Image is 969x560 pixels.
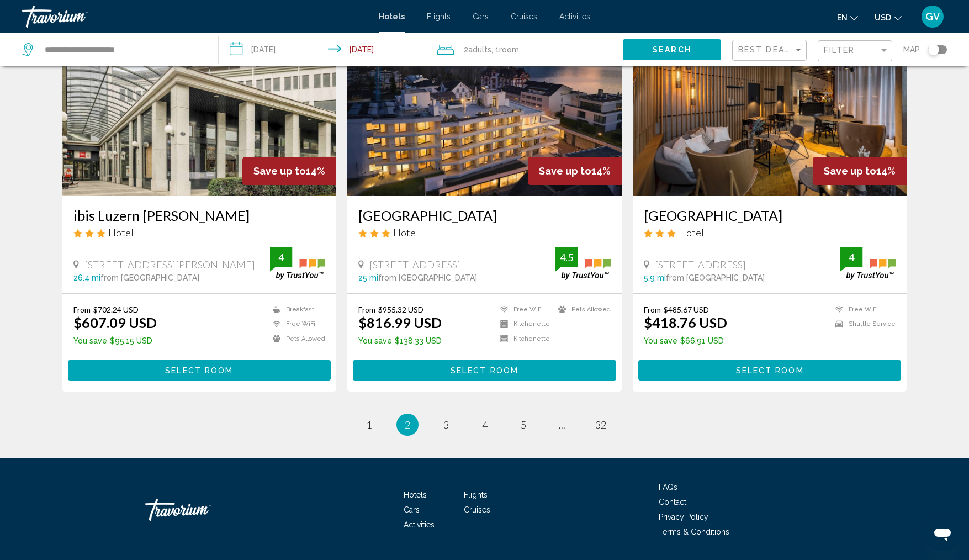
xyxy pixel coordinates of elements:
[824,165,876,177] span: Save up to
[451,366,518,375] span: Select Room
[267,334,325,344] li: Pets Allowed
[464,505,490,514] a: Cruises
[837,13,848,22] span: en
[253,165,306,177] span: Save up to
[539,165,591,177] span: Save up to
[875,13,891,22] span: USD
[738,46,803,55] mat-select: Sort by
[73,314,157,331] ins: $607.09 USD
[358,226,611,239] div: 3 star Hotel
[93,305,139,314] del: $702.24 USD
[659,527,729,536] a: Terms & Conditions
[659,483,677,492] a: FAQs
[638,360,902,381] button: Select Room
[918,5,947,28] button: User Menu
[511,12,537,21] span: Cruises
[875,9,902,25] button: Change currency
[270,251,292,264] div: 4
[644,314,727,331] ins: $418.76 USD
[655,258,746,271] span: [STREET_ADDRESS]
[62,19,337,196] img: Hotel image
[813,157,907,185] div: 14%
[358,336,442,345] p: $138.33 USD
[464,42,491,57] span: 2
[464,490,488,499] a: Flights
[358,336,392,345] span: You save
[644,207,896,224] a: [GEOGRAPHIC_DATA]
[358,305,375,314] span: From
[830,305,896,314] li: Free WiFi
[347,19,622,196] img: Hotel image
[555,247,611,279] img: trustyou-badge.svg
[379,12,405,21] a: Hotels
[555,251,578,264] div: 4.5
[633,19,907,196] a: Hotel image
[824,46,855,55] span: Filter
[659,498,686,506] a: Contact
[267,305,325,314] li: Breakfast
[358,207,611,224] a: [GEOGRAPHIC_DATA]
[242,157,336,185] div: 14%
[468,45,491,54] span: Adults
[925,11,940,22] span: GV
[267,319,325,329] li: Free WiFi
[818,40,892,62] button: Filter
[679,226,704,239] span: Hotel
[837,9,858,25] button: Change language
[404,490,427,499] a: Hotels
[644,273,666,282] span: 5.9 mi
[62,414,907,436] ul: Pagination
[353,360,616,381] button: Select Room
[903,42,920,57] span: Map
[666,273,765,282] span: from [GEOGRAPHIC_DATA]
[366,419,372,431] span: 1
[73,305,91,314] span: From
[84,258,255,271] span: [STREET_ADDRESS][PERSON_NAME]
[378,273,477,282] span: from [GEOGRAPHIC_DATA]
[559,12,590,21] a: Activities
[495,334,553,344] li: Kitchenette
[491,42,519,57] span: , 1
[73,226,326,239] div: 3 star Hotel
[393,226,419,239] span: Hotel
[427,12,451,21] a: Flights
[358,314,442,331] ins: $816.99 USD
[495,305,553,314] li: Free WiFi
[840,247,896,279] img: trustyou-badge.svg
[644,226,896,239] div: 3 star Hotel
[644,305,661,314] span: From
[659,513,708,521] span: Privacy Policy
[653,46,691,55] span: Search
[553,305,611,314] li: Pets Allowed
[840,251,862,264] div: 4
[925,516,960,551] iframe: Кнопка запуска окна обмена сообщениями
[100,273,199,282] span: from [GEOGRAPHIC_DATA]
[404,505,420,514] a: Cars
[521,419,526,431] span: 5
[73,336,107,345] span: You save
[623,39,721,60] button: Search
[68,360,331,381] button: Select Room
[404,520,435,529] a: Activities
[165,366,233,375] span: Select Room
[73,207,326,224] h3: ibis Luzern [PERSON_NAME]
[638,363,902,375] a: Select Room
[473,12,489,21] a: Cars
[426,33,623,66] button: Travelers: 2 adults, 0 children
[270,247,325,279] img: trustyou-badge.svg
[736,366,804,375] span: Select Room
[73,336,157,345] p: $95.15 USD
